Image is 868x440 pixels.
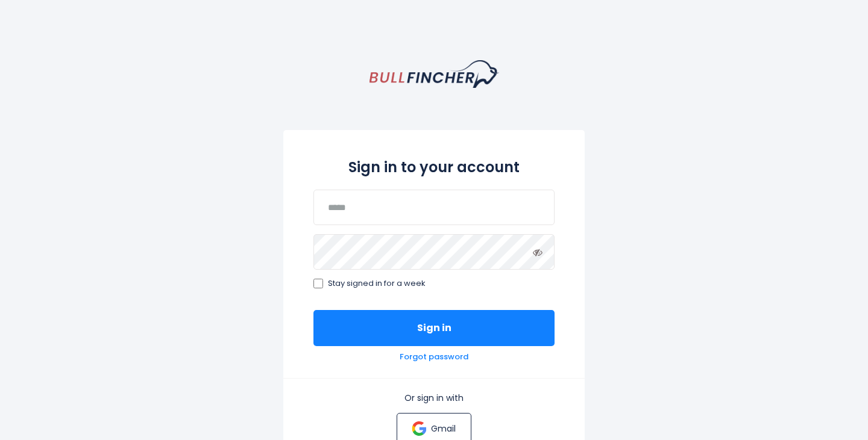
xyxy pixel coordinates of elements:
button: Sign in [313,310,555,346]
h2: Sign in to your account [313,156,555,178]
a: Forgot password [400,352,468,362]
a: homepage [370,60,499,88]
input: Stay signed in for a week [313,279,323,288]
p: Gmail [431,423,456,434]
p: Or sign in with [313,392,555,403]
span: Stay signed in for a week [328,279,426,289]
